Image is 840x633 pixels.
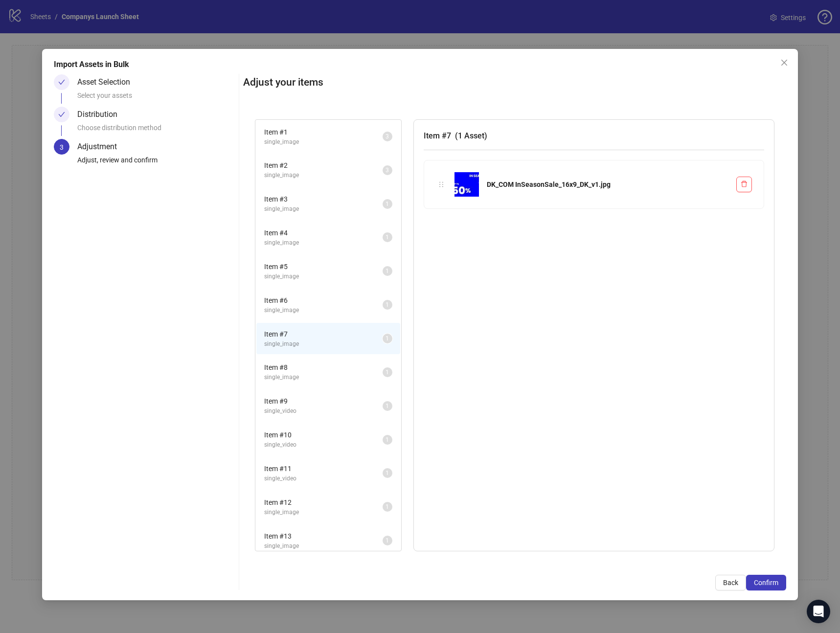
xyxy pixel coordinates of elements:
span: 1 [386,369,389,376]
sup: 1 [383,401,392,411]
span: 1 [386,503,389,510]
span: ( 1 Asset ) [455,131,487,140]
span: single_video [264,440,383,450]
div: Import Assets in Bulk [54,59,786,70]
span: 1 [386,537,389,544]
span: check [58,111,65,118]
span: 1 [386,301,389,308]
span: Back [723,579,738,587]
span: 1 [386,335,389,342]
button: Close [776,55,792,70]
img: DK_COM InSeasonSale_16x9_DK_v1.jpg [454,172,479,197]
span: single_video [264,474,383,483]
span: single_image [264,137,383,147]
sup: 1 [383,334,392,343]
span: Item # 4 [264,227,383,238]
sup: 3 [383,132,392,141]
span: 1 [386,403,389,409]
sup: 1 [383,232,392,242]
span: Item # 5 [264,261,383,272]
span: Confirm [754,579,778,587]
span: single_video [264,407,383,416]
span: 3 [60,143,64,151]
sup: 1 [383,502,392,512]
sup: 1 [383,367,392,377]
div: Adjust, review and confirm [77,155,235,171]
span: 3 [386,167,389,174]
sup: 1 [383,266,392,276]
div: Adjustment [77,139,125,155]
sup: 1 [383,435,392,445]
span: Item # 12 [264,497,383,508]
div: DK_COM InSeasonSale_16x9_DK_v1.jpg [487,179,728,190]
span: 1 [386,201,389,207]
span: single_image [264,204,383,214]
div: holder [436,179,447,190]
span: 1 [386,436,389,443]
span: Item # 6 [264,295,383,306]
span: single_image [264,171,383,180]
sup: 1 [383,536,392,545]
button: Delete [736,177,752,192]
span: 1 [386,470,389,476]
span: single_image [264,542,383,551]
span: single_image [264,238,383,248]
span: check [58,79,65,86]
span: single_image [264,508,383,517]
button: Confirm [746,575,786,590]
span: Item # 10 [264,430,383,440]
span: Item # 2 [264,160,383,171]
span: single_image [264,306,383,315]
span: Item # 3 [264,194,383,204]
span: 3 [386,133,389,140]
span: single_image [264,272,383,281]
span: close [780,59,788,67]
span: delete [741,181,748,187]
button: Back [715,575,746,590]
div: Choose distribution method [77,122,235,139]
span: Item # 11 [264,463,383,474]
span: Item # 1 [264,127,383,137]
h2: Adjust your items [243,74,786,90]
span: Item # 7 [264,329,383,339]
span: 1 [386,234,389,241]
span: holder [438,181,445,188]
div: Select your assets [77,90,235,107]
span: single_image [264,339,383,349]
div: Asset Selection [77,74,138,90]
div: Distribution [77,107,125,122]
sup: 1 [383,468,392,478]
span: Item # 13 [264,531,383,542]
span: Item # 9 [264,396,383,407]
span: Item # 8 [264,362,383,373]
sup: 1 [383,300,392,310]
span: 1 [386,268,389,274]
sup: 3 [383,165,392,175]
sup: 1 [383,199,392,209]
div: Open Intercom Messenger [807,600,830,623]
h3: Item # 7 [424,130,764,142]
span: single_image [264,373,383,382]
